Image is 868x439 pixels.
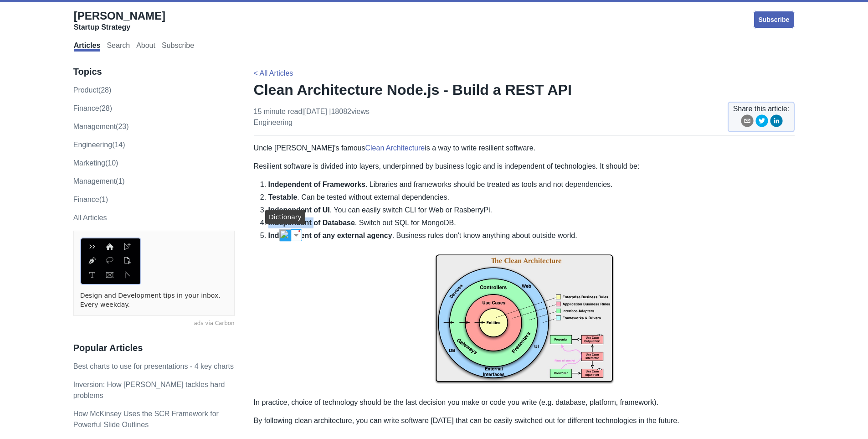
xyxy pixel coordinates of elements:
a: [PERSON_NAME]Startup Strategy [74,9,165,32]
strong: Independent of any external agency [268,232,392,239]
li: . Can be tested without external dependencies. [268,192,795,203]
a: Design and Development tips in your inbox. Every weekday. [80,291,228,309]
button: email [741,114,754,130]
a: management(23) [73,123,129,130]
a: Clean Architecture [365,144,425,152]
a: engineering(14) [73,141,125,149]
span: [PERSON_NAME] [74,10,165,22]
div: Startup Strategy [74,23,165,32]
strong: Independent of UI [268,206,330,214]
h3: Popular Articles [73,342,235,354]
h3: Topics [73,66,235,77]
li: . You can easily switch CLI for Web or RasberryPi. [268,205,795,216]
strong: Testable [268,193,298,201]
a: Search [107,41,130,52]
a: How McKinsey Uses the SCR Framework for Powerful Slide Outlines [73,410,219,429]
li: . Switch out SQL for MongoDB. [268,217,795,228]
a: engineering [254,119,293,126]
strong: Independent of Database [268,219,355,227]
button: linkedin [770,114,783,130]
p: Uncle [PERSON_NAME]'s famous is a way to write resilient software. [254,143,795,154]
li: . Business rules don't know anything about outside world. [268,230,795,241]
a: ads via Carbon [73,320,235,328]
a: All Articles [73,214,107,222]
a: marketing(10) [73,159,118,167]
h1: Clean Architecture Node.js - Build a REST API [254,81,795,99]
a: Finance(1) [73,196,108,203]
a: Management(1) [73,177,125,185]
a: Articles [74,41,101,52]
p: By following clean architecture, you can write software [DATE] that can be easily switched out fo... [254,415,795,426]
a: finance(28) [73,104,112,112]
a: About [136,41,155,52]
a: Best charts to use for presentations - 4 key charts [73,362,234,370]
p: Resilient software is divided into layers, underpinned by business logic and is independent of te... [254,161,795,172]
span: Share this article: [733,103,790,114]
p: In practice, choice of technology should be the last decision you make or code you write (e.g. da... [254,397,795,408]
a: Subscribe [162,41,194,52]
p: 15 minute read | [DATE] [254,106,370,128]
img: The Clean Architecture diagram [429,248,619,390]
a: Inversion: How [PERSON_NAME] tackles hard problems [73,381,225,399]
strong: Independent of Frameworks [268,181,365,188]
a: Subscribe [753,10,795,29]
a: < All Articles [254,69,293,77]
span: | 18082 views [329,108,370,115]
img: ads via Carbon [80,238,141,285]
li: . Libraries and frameworks should be treated as tools and not dependencies. [268,179,795,190]
a: product(28) [73,86,112,94]
button: twitter [755,114,768,130]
